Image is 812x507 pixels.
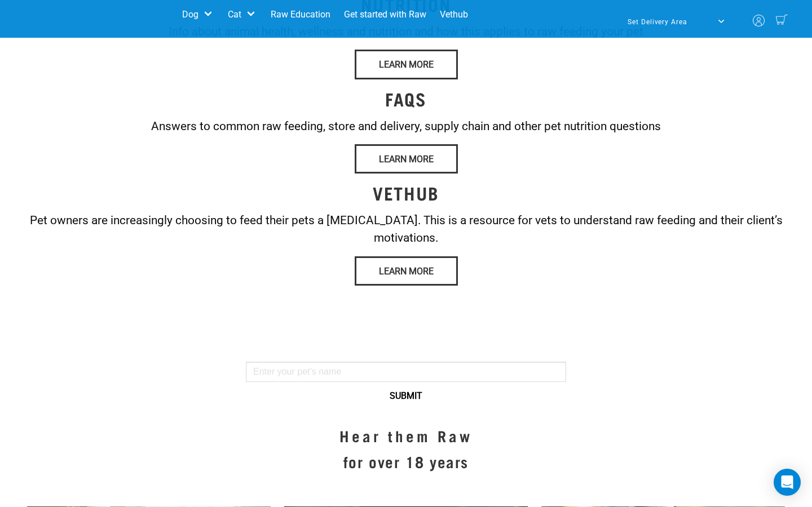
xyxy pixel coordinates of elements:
input: Submit [378,382,434,409]
p: Introduce us to your pet and tell us about their age, weight, activity level and any health issue... [246,335,566,362]
span: Set Delivery Area [628,18,687,26]
a: Learn More [355,144,458,174]
p: Answers to common raw feeding, store and delivery, supply chain and other pet nutrition questions [27,118,785,135]
a: Vethub [433,3,475,26]
h3: for over 18 years [27,453,785,470]
div: Open Intercom Messenger [774,469,801,496]
a: Learn More [355,50,458,79]
nav: dropdown navigation [27,3,785,38]
h3: FAQS [27,88,785,109]
h3: VETHUB [27,183,785,203]
img: new_cart_icon.png [776,15,788,25]
a: Learn More [355,256,458,286]
a: Get started with Raw [337,3,433,26]
a: Dog [182,8,198,21]
a: Raw Education [264,3,337,26]
h1: Hear them Raw [27,427,785,444]
p: Pet owners are increasingly choosing to feed their pets a [MEDICAL_DATA]. This is a resource for ... [27,212,785,247]
h1: Let's get started [246,308,566,326]
a: Cat [228,8,241,21]
input: Enter your pet’s name [246,362,566,382]
img: new_account_icon.png [753,15,765,26]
